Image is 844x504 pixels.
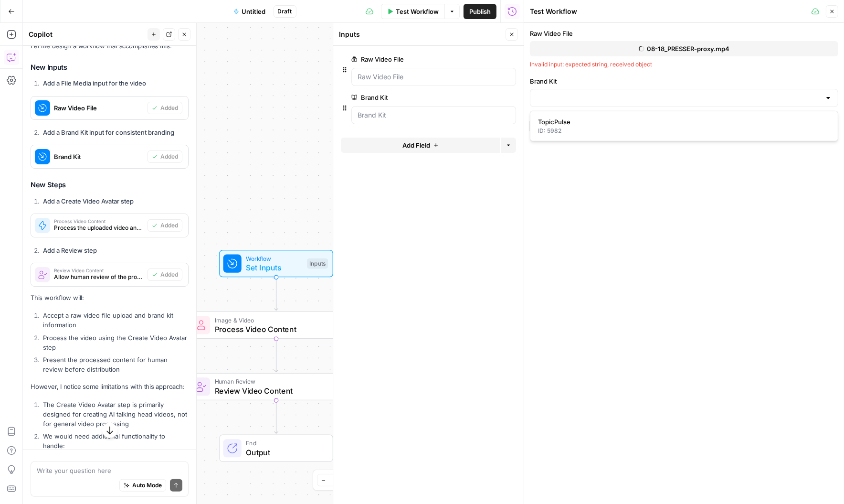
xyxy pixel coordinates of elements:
[160,221,178,230] span: Added
[31,179,189,191] h3: New Steps
[31,41,189,51] p: Let me design a workflow that accomplishes this:
[148,219,182,232] button: Added
[274,277,278,310] g: Edge from start to step_1
[242,7,266,16] span: Untitled
[530,60,838,69] div: Invalid input: expected string, received object
[188,373,365,400] div: Human ReviewReview Video ContentStep 2
[54,103,144,113] span: Raw Video File
[351,93,462,102] label: Brand Kit
[538,127,830,135] div: ID: 5982
[246,262,302,273] span: Set Inputs
[339,30,503,39] div: Inputs
[341,138,500,153] button: Add Field
[647,44,730,54] span: 08-18_PRESSER-proxy.mp4
[41,311,189,330] li: Accept a raw video file upload and brand kit information
[215,385,333,397] span: Review Video Content
[41,400,189,429] li: The Create Video Avatar step is primarily designed for creating AI talking head videos, not for g...
[246,254,302,263] span: Workflow
[160,104,178,112] span: Added
[29,30,145,39] div: Copilot
[54,219,144,224] span: Process Video Content
[530,41,838,56] button: 08-18_PRESSER-proxy.mp4
[31,61,189,74] h3: New Inputs
[215,377,333,386] span: Human Review
[148,268,182,281] button: Added
[274,339,278,372] g: Edge from step_1 to step_2
[31,293,189,303] p: This workflow will:
[41,431,189,490] li: We would need additional functionality to handle:
[41,333,189,352] li: Process the video using the Create Video Avatar step
[54,224,144,232] span: Process the uploaded video and prepare it for review
[188,311,365,339] div: Image & VideoProcess Video ContentStep 1
[358,72,510,82] input: Raw Video File
[43,129,174,136] strong: Add a Brand Kit input for consistent branding
[188,250,365,277] div: WorkflowSet InputsInputs
[43,247,97,254] strong: Add a Review step
[215,315,335,324] span: Image & Video
[530,76,838,86] label: Brand Kit
[402,140,430,150] span: Add Field
[228,4,272,19] button: Untitled
[148,150,182,163] button: Added
[381,4,444,19] button: Test Workflow
[278,7,292,16] span: Draft
[54,273,144,281] span: Allow human review of the processed video content
[351,54,462,64] label: Raw Video File
[195,320,207,331] img: rmejigl5z5mwnxpjlfq225817r45
[54,152,144,161] span: Brand Kit
[307,258,328,268] div: Inputs
[41,355,189,374] li: Present the processed content for human review before distribution
[246,447,323,458] span: Output
[148,102,182,114] button: Added
[43,197,134,205] strong: Add a Create Video Avatar step
[469,7,491,16] span: Publish
[464,4,496,19] button: Publish
[396,7,439,16] span: Test Workflow
[54,268,144,273] span: Review Video Content
[538,117,826,127] span: TopicPulse
[160,270,178,279] span: Added
[274,400,278,433] g: Edge from step_2 to end
[43,79,146,87] strong: Add a File Media input for the video
[215,323,335,335] span: Process Video Content
[31,382,189,392] p: However, I notice some limitations with this approach:
[530,29,838,38] label: Raw Video File
[246,439,323,448] span: End
[358,110,510,120] input: Brand Kit
[188,435,365,462] div: EndOutput
[132,481,162,489] span: Auto Mode
[160,152,178,161] span: Added
[119,479,166,491] button: Auto Mode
